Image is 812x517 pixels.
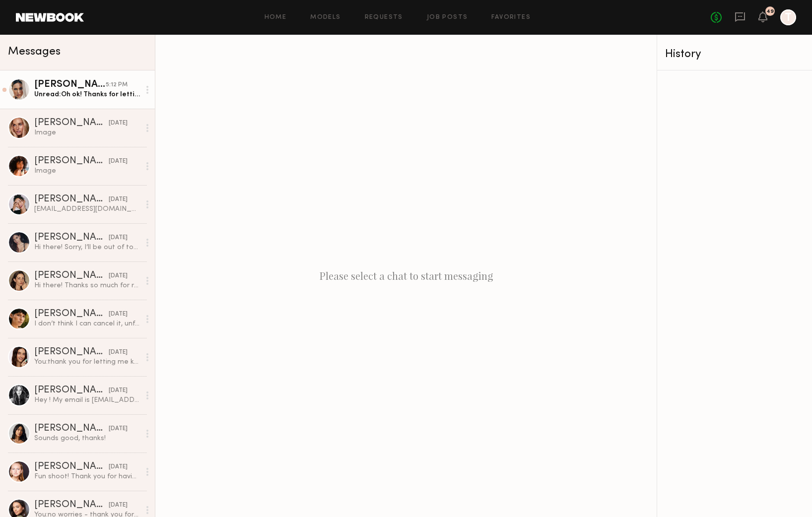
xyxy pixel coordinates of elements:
[34,271,109,281] div: [PERSON_NAME]
[34,357,140,367] div: You: thank you for letting me know!
[109,462,128,472] div: [DATE]
[34,118,109,128] div: [PERSON_NAME]
[34,156,109,166] div: [PERSON_NAME]
[34,204,140,214] div: [EMAIL_ADDRESS][DOMAIN_NAME]
[34,309,109,319] div: [PERSON_NAME]
[310,14,340,21] a: Models
[665,49,804,60] div: History
[365,14,403,21] a: Requests
[109,424,128,434] div: [DATE]
[427,14,468,21] a: Job Posts
[109,310,128,319] div: [DATE]
[8,46,61,58] span: Messages
[34,281,140,290] div: Hi there! Thanks so much for reaching out! I actually am heading out of town on the 30th but depe...
[766,9,774,14] div: 49
[34,472,140,481] div: Fun shoot! Thank you for having me :)
[34,243,140,252] div: Hi there! Sorry, I’ll be out of town on the 30th. Let me know if you shoot again :)
[109,271,128,281] div: [DATE]
[109,157,128,166] div: [DATE]
[34,319,140,328] div: I don’t think I can cancel it, unfortunately.
[34,462,109,472] div: [PERSON_NAME]
[109,233,128,243] div: [DATE]
[34,434,140,443] div: Sounds good, thanks!
[34,90,140,99] div: Unread: Oh ok! Thanks for letting me know. Yes I hope that we can work together on something else...
[34,395,140,405] div: Hey ! My email is [EMAIL_ADDRESS][DOMAIN_NAME] ! Yes I’m going to definitely try to get my nails ...
[34,233,109,243] div: [PERSON_NAME]
[109,501,128,510] div: [DATE]
[109,348,128,357] div: [DATE]
[109,195,128,204] div: [DATE]
[34,424,109,434] div: [PERSON_NAME]
[155,35,657,517] div: Please select a chat to start messaging
[34,500,109,510] div: [PERSON_NAME]
[491,14,531,21] a: Favorites
[106,80,128,90] div: 5:12 PM
[34,386,109,395] div: [PERSON_NAME]
[109,119,128,128] div: [DATE]
[34,80,106,90] div: [PERSON_NAME]
[109,386,128,395] div: [DATE]
[34,194,109,204] div: [PERSON_NAME]
[34,166,140,176] div: Image
[34,128,140,137] div: Image
[265,14,287,21] a: Home
[34,347,109,357] div: [PERSON_NAME]
[780,9,796,25] a: T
